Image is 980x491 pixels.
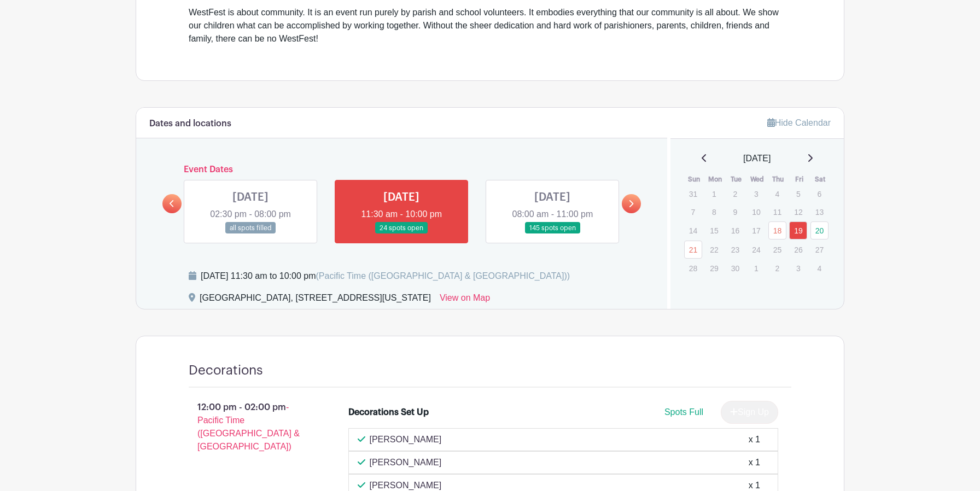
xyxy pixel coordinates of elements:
p: 11 [768,203,786,220]
p: 24 [747,241,765,258]
th: Tue [726,174,747,185]
p: 15 [705,222,723,239]
a: 18 [768,221,786,239]
p: 5 [789,185,807,202]
p: 1 [747,260,765,277]
th: Mon [704,174,726,185]
p: 2 [726,185,744,202]
p: 3 [789,260,807,277]
p: 28 [684,260,702,277]
h6: Dates and locations [149,119,231,129]
th: Thu [768,174,789,185]
a: View on Map [440,291,490,309]
h4: Decorations [189,363,263,378]
h6: Event Dates [182,165,622,175]
p: 9 [726,203,744,220]
div: WestFest is about community. It is an event run purely by parish and school volunteers. It embodi... [189,6,791,45]
p: 3 [747,185,765,202]
p: 17 [747,222,765,239]
p: 4 [810,260,829,277]
p: 12:00 pm - 02:00 pm [171,396,331,458]
th: Sun [684,174,705,185]
div: [DATE] 11:30 am to 10:00 pm [201,270,570,283]
p: 6 [810,185,829,202]
p: [PERSON_NAME] [370,456,442,469]
span: [DATE] [743,152,771,165]
p: 25 [768,241,786,258]
a: 19 [789,221,807,239]
a: 20 [810,221,829,239]
th: Sat [810,174,831,185]
p: 7 [684,203,702,220]
p: 26 [789,241,807,258]
p: [PERSON_NAME] [370,433,442,446]
th: Wed [746,174,768,185]
p: 30 [726,260,744,277]
a: Hide Calendar [767,118,831,127]
p: 1 [705,185,723,202]
p: 14 [684,222,702,239]
div: x 1 [749,456,760,469]
span: (Pacific Time ([GEOGRAPHIC_DATA] & [GEOGRAPHIC_DATA])) [316,271,570,280]
p: 23 [726,241,744,258]
div: [GEOGRAPHIC_DATA], [STREET_ADDRESS][US_STATE] [200,291,431,309]
div: Decorations Set Up [348,406,429,419]
div: x 1 [749,433,760,446]
p: 8 [705,203,723,220]
p: 4 [768,185,786,202]
p: 29 [705,260,723,277]
p: 10 [747,203,765,220]
p: 2 [768,260,786,277]
p: 16 [726,222,744,239]
p: 27 [810,241,829,258]
p: 31 [684,185,702,202]
p: 12 [789,203,807,220]
p: 22 [705,241,723,258]
p: 13 [810,203,829,220]
a: 21 [684,241,702,259]
span: Spots Full [664,407,703,417]
th: Fri [789,174,810,185]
